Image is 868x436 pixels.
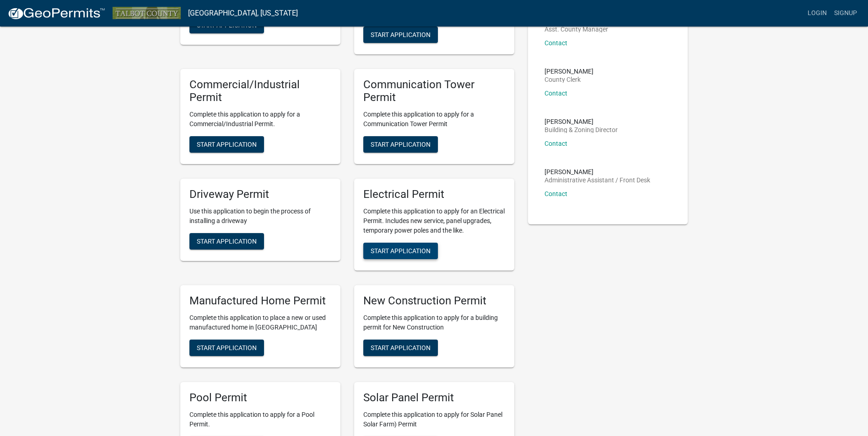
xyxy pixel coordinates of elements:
h5: Manufactured Home Permit [189,294,331,308]
a: Login [804,5,830,22]
p: Complete this application to apply for a Pool Permit. [189,410,331,429]
h5: Electrical Permit [363,188,505,201]
p: [PERSON_NAME] [545,68,593,74]
p: Complete this application to apply for a Communication Tower Permit [363,110,505,129]
span: Start Application [371,247,431,254]
p: Complete this application to apply for a building permit for New Construction [363,313,505,332]
a: Signup [830,5,861,22]
span: Start Application [197,344,257,351]
p: Complete this application to apply for a Commercial/Industrial Permit. [189,110,331,129]
p: County Clerk [545,76,593,83]
button: Start Application [363,340,438,356]
p: [PERSON_NAME] [545,118,618,125]
button: Start Application [189,17,264,33]
p: Asst. County Manager [545,26,608,32]
span: Start Application [197,21,257,28]
span: Start Application [371,344,431,351]
p: [PERSON_NAME] [545,169,650,175]
h5: Solar Panel Permit [363,391,505,404]
a: Contact [545,190,567,197]
button: Start Application [189,136,264,153]
p: Administrative Assistant / Front Desk [545,177,650,183]
button: Start Application [363,136,438,153]
p: Complete this application to apply for Solar Panel Solar Farm) Permit [363,410,505,429]
button: Start Application [363,243,438,259]
h5: New Construction Permit [363,294,505,308]
h5: Communication Tower Permit [363,78,505,105]
span: Start Application [371,31,431,38]
a: [GEOGRAPHIC_DATA], [US_STATE] [188,5,298,21]
button: Start Application [189,233,264,250]
span: Start Application [371,141,431,148]
span: Start Application [197,237,257,245]
span: Start Application [197,141,257,148]
img: Talbot County, Georgia [113,7,181,19]
a: Contact [545,39,567,47]
button: Start Application [363,27,438,43]
p: Building & Zoning Director [545,127,618,133]
p: Complete this application to place a new or used manufactured home in [GEOGRAPHIC_DATA] [189,313,331,332]
button: Start Application [189,340,264,356]
a: Contact [545,90,567,97]
p: Complete this application to apply for an Electrical Permit. Includes new service, panel upgrades... [363,207,505,235]
p: Use this application to begin the process of installing a driveway [189,207,331,226]
h5: Pool Permit [189,391,331,404]
h5: Driveway Permit [189,188,331,201]
a: Contact [545,140,567,147]
h5: Commercial/Industrial Permit [189,78,331,105]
